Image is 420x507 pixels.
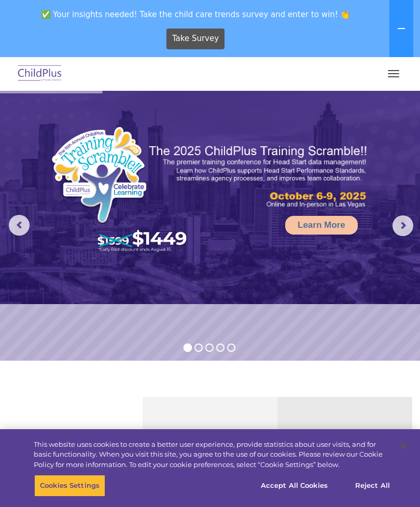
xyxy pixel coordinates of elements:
button: Accept All Cookies [255,475,333,497]
div: This website uses cookies to create a better user experience, provide statistics about user visit... [34,440,391,470]
img: ChildPlus by Procare Solutions [16,62,64,86]
button: Reject All [340,475,405,497]
span: Take Survey [172,30,219,48]
button: Close [392,434,415,457]
button: Cookies Settings [34,475,105,497]
a: Learn More [285,216,358,235]
a: Take Survey [166,29,225,49]
span: ✅ Your insights needed! Take the child care trends survey and enter to win! 👏 [4,4,387,24]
